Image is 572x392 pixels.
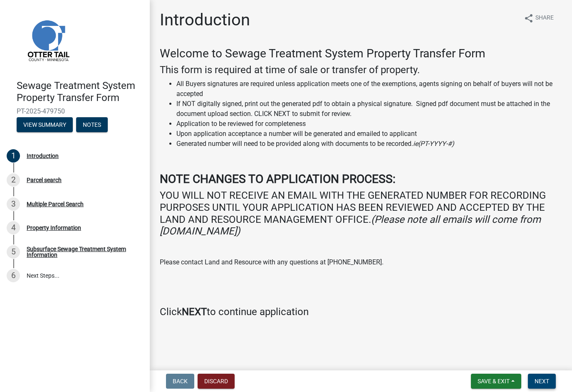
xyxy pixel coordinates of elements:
[27,201,84,207] div: Multiple Parcel Search
[76,122,108,128] wm-modal-confirm: Notes
[160,172,396,186] strong: NOTE CHANGES TO APPLICATION PROCESS:
[524,13,534,23] i: share
[7,197,20,211] div: 3
[173,378,188,385] span: Back
[176,99,562,119] li: If NOT digitally signed, print out the generated pdf to obtain a physical signature. Signed pdf d...
[76,117,108,132] button: Notes
[27,177,62,183] div: Parcel search
[7,269,20,282] div: 6
[17,9,79,71] img: Otter Tail County, Minnesota
[27,225,81,231] div: Property Information
[517,10,560,26] button: shareShare
[160,214,541,237] i: (Please note all emails will come from [DOMAIN_NAME])
[17,107,133,115] span: PT-2025-479750
[166,374,194,389] button: Back
[160,306,562,318] h4: Click to continue application
[160,190,562,237] h4: YOU WILL NOT RECEIVE AN EMAIL WITH THE GENERATED NUMBER FOR RECORDING PURPOSES UNTIL YOUR APPLICA...
[176,119,562,129] li: Application to be reviewed for completeness
[176,79,562,99] li: All Buyers signatures are required unless application meets one of the exemptions, agents signing...
[7,173,20,187] div: 2
[413,140,454,148] i: ie(PT-YYYY-#)
[535,378,549,385] span: Next
[27,246,136,258] div: Subsurface Sewage Treatment System Information
[176,129,562,139] li: Upon application acceptance a number will be generated and emailed to applicant
[176,139,562,149] li: Generated number will need to be provided along with documents to be recorded.
[17,117,73,132] button: View Summary
[160,64,562,76] h4: This form is required at time of sale or transfer of property.
[471,374,521,389] button: Save & Exit
[528,374,556,389] button: Next
[7,149,20,163] div: 1
[27,153,59,159] div: Introduction
[17,122,73,128] wm-modal-confirm: Summary
[160,47,562,61] h3: Welcome to Sewage Treatment System Property Transfer Form
[198,374,235,389] button: Discard
[7,245,20,259] div: 5
[160,257,562,267] p: Please contact Land and Resource with any questions at [PHONE_NUMBER].
[535,13,554,23] span: Share
[182,306,207,318] strong: NEXT
[160,10,250,30] h1: Introduction
[478,378,510,385] span: Save & Exit
[17,80,143,104] h4: Sewage Treatment System Property Transfer Form
[7,221,20,234] div: 4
